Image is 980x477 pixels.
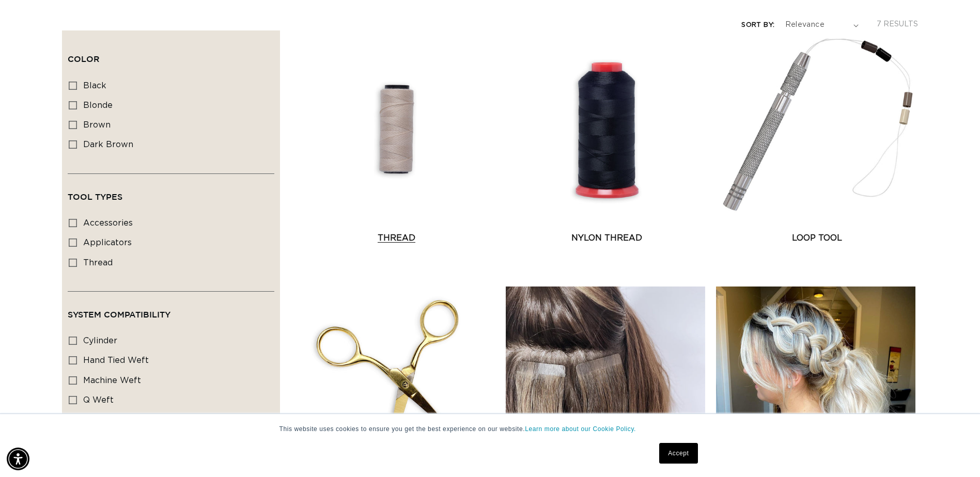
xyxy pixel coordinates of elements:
[68,54,100,63] span: Color
[68,36,274,73] summary: Color (0 selected)
[83,121,111,129] span: Brown
[295,232,497,244] a: Thread
[525,425,636,433] a: Learn more about our Cookie Policy.
[506,232,708,244] a: Nylon Thread
[83,219,133,227] span: accessories
[83,140,133,149] span: Dark Brown
[659,443,697,464] a: Accept
[83,396,114,404] span: q weft
[716,287,915,467] img: Aqua Hair Extensions Boho Braid Tutorial
[741,22,774,28] label: Sort by:
[83,82,106,90] span: Black
[7,448,29,470] div: Accessibility Menu
[506,287,705,467] img: Fusion Hair Extensions: Hot or Cold
[83,101,113,109] span: Blonde
[68,310,170,319] span: System Compatibility
[68,174,274,211] summary: Tool Types (0 selected)
[68,192,122,201] span: Tool Types
[83,337,117,345] span: cylinder
[83,239,132,247] span: applicators
[83,259,113,267] span: thread
[279,424,701,434] p: This website uses cookies to ensure you get the best experience on our website.
[83,356,149,364] span: hand tied weft
[877,21,918,28] span: 7 results
[716,232,918,244] a: Loop Tool
[83,376,141,385] span: machine weft
[68,292,274,329] summary: System Compatibility (0 selected)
